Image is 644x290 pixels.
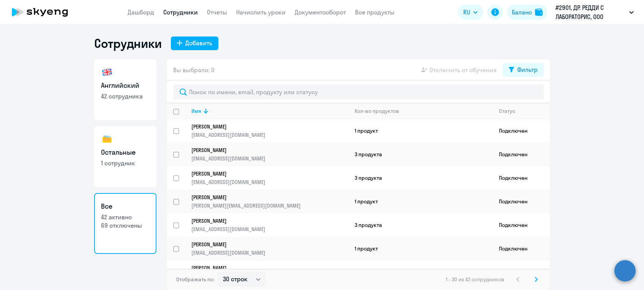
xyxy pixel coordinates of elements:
[191,217,348,233] a: [PERSON_NAME][EMAIL_ADDRESS][DOMAIN_NAME]
[191,194,338,201] p: [PERSON_NAME]
[101,147,150,157] h3: Остальные
[128,8,154,16] a: Дашборд
[185,38,212,48] div: Добавить
[493,166,550,190] td: Подключен
[499,108,515,114] div: Статус
[191,123,338,130] p: [PERSON_NAME]
[463,8,470,17] span: RU
[191,194,348,209] a: [PERSON_NAME][PERSON_NAME][EMAIL_ADDRESS][DOMAIN_NAME]
[355,108,492,114] div: Кол-во продуктов
[101,201,150,211] h3: Все
[236,8,286,16] a: Начислить уроки
[101,133,113,145] img: others
[446,276,504,283] span: 1 - 30 из 42 сотрудников
[503,63,544,77] button: Фильтр
[349,166,493,190] td: 3 продукта
[552,3,638,21] button: #2901, ДР. РЕДДИ С ЛАБОРАТОРИС, ООО
[349,119,493,143] td: 1 продукт
[171,36,218,50] button: Добавить
[191,265,348,280] a: [PERSON_NAME][PERSON_NAME][EMAIL_ADDRESS][DOMAIN_NAME]
[191,147,338,154] p: [PERSON_NAME]
[535,8,543,16] img: balance
[191,132,348,138] p: [EMAIL_ADDRESS][DOMAIN_NAME]
[493,260,550,284] td: Подключен
[191,241,348,256] a: [PERSON_NAME][EMAIL_ADDRESS][DOMAIN_NAME]
[493,237,550,260] td: Подключен
[191,155,348,162] p: [EMAIL_ADDRESS][DOMAIN_NAME]
[173,65,215,74] span: Вы выбрали: 0
[207,8,227,16] a: Отчеты
[512,8,532,17] div: Баланс
[458,5,483,20] button: RU
[349,213,493,237] td: 3 продукта
[94,193,156,254] a: Все42 активно69 отключены
[191,108,201,114] div: Имя
[191,170,348,185] a: [PERSON_NAME][EMAIL_ADDRESS][DOMAIN_NAME]
[101,159,150,167] p: 1 сотрудник
[94,36,162,51] h1: Сотрудники
[295,8,346,16] a: Документооборот
[163,8,198,16] a: Сотрудники
[517,65,538,74] div: Фильтр
[556,3,626,21] p: #2901, ДР. РЕДДИ С ЛАБОРАТОРИС, ООО
[349,190,493,213] td: 1 продукт
[191,249,348,256] p: [EMAIL_ADDRESS][DOMAIN_NAME]
[349,260,493,284] td: 1 продукт
[101,92,150,100] p: 42 сотрудника
[101,213,150,221] p: 42 активно
[355,108,399,114] div: Кол-во продуктов
[191,217,338,224] p: [PERSON_NAME]
[191,147,348,162] a: [PERSON_NAME][EMAIL_ADDRESS][DOMAIN_NAME]
[493,213,550,237] td: Подключен
[173,84,544,100] input: Поиск по имени, email, продукту или статусу
[493,190,550,213] td: Подключен
[191,226,348,233] p: [EMAIL_ADDRESS][DOMAIN_NAME]
[191,170,338,177] p: [PERSON_NAME]
[191,179,348,185] p: [EMAIL_ADDRESS][DOMAIN_NAME]
[493,119,550,143] td: Подключен
[349,237,493,260] td: 1 продукт
[355,8,395,16] a: Все продукты
[94,126,156,187] a: Остальные1 сотрудник
[191,108,348,114] div: Имя
[176,276,215,283] span: Отображать по:
[101,81,150,90] h3: Английский
[191,265,338,271] p: [PERSON_NAME]
[191,123,348,138] a: [PERSON_NAME][EMAIL_ADDRESS][DOMAIN_NAME]
[94,59,156,120] a: Английский42 сотрудника
[191,241,338,248] p: [PERSON_NAME]
[101,66,113,78] img: english
[499,108,549,114] div: Статус
[101,221,150,230] p: 69 отключены
[507,5,547,20] button: Балансbalance
[493,143,550,166] td: Подключен
[349,143,493,166] td: 3 продукта
[191,202,348,209] p: [PERSON_NAME][EMAIL_ADDRESS][DOMAIN_NAME]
